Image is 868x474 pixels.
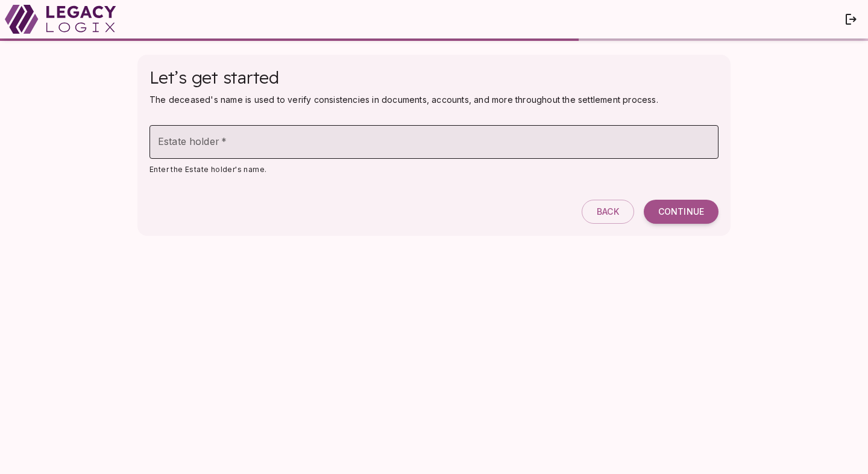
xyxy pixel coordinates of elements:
[149,94,658,105] span: The deceased's name is used to verify consistencies in documents, accounts, and more throughout t...
[149,165,266,174] span: Enter the Estate holder's name.
[597,206,619,217] span: Back
[658,206,704,217] span: Continue
[582,200,634,224] button: Back
[149,67,279,88] span: Let’s get started
[644,200,719,224] button: Continue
